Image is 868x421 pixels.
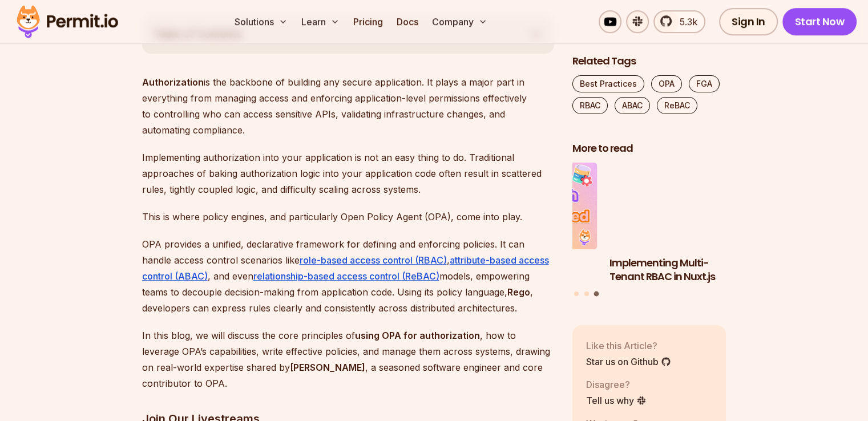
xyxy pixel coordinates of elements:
button: Learn [297,10,344,33]
strong: Authorization [142,76,204,88]
a: Pricing [349,10,387,33]
a: RBAC [572,98,608,115]
p: Disagree? [586,378,647,392]
a: FGA [689,76,720,93]
p: Like this Article? [586,339,671,353]
button: Solutions [230,10,292,33]
img: Prisma ORM Data Filtering with ReBAC [443,163,597,250]
h3: Prisma ORM Data Filtering with ReBAC [443,256,597,285]
a: Sign In [719,8,778,35]
li: 2 of 3 [443,163,597,285]
strong: Rego [507,286,530,298]
a: relationship-based access control (ReBAC) [253,270,439,282]
strong: [PERSON_NAME] [290,362,365,373]
h2: More to read [572,142,726,156]
a: OPA [651,76,682,93]
a: Docs [392,10,423,33]
li: 3 of 3 [609,163,764,285]
a: Start Now [782,8,857,35]
a: role-based access control (RBAC) [300,254,447,266]
p: OPA provides a unified, declarative framework for defining and enforcing policies. It can handle ... [142,236,554,316]
a: 5.3k [653,10,705,33]
a: Star us on Github [586,355,671,369]
a: Tell us why [586,394,647,408]
span: 5.3k [673,15,697,29]
img: Implementing Multi-Tenant RBAC in Nuxt.js [609,163,764,250]
button: Go to slide 2 [584,292,589,297]
a: ReBAC [657,98,697,115]
button: Go to slide 3 [594,292,599,297]
p: Implementing authorization into your application is not an easy thing to do. Traditional approach... [142,149,554,197]
p: This is where policy engines, and particularly Open Policy Agent (OPA), come into play. [142,209,554,225]
a: ABAC [615,98,650,115]
a: Prisma ORM Data Filtering with ReBACPrisma ORM Data Filtering with ReBAC [443,163,597,285]
p: In this blog, we will discuss the core principles of , how to leverage OPA’s capabilities, write ... [142,327,554,391]
div: Posts [572,163,726,298]
img: Permit logo [11,2,123,41]
h2: Related Tags [572,55,726,69]
p: is the backbone of building any secure application. It plays a major part in everything from mana... [142,74,554,138]
h3: Implementing Multi-Tenant RBAC in Nuxt.js [609,256,764,285]
a: Best Practices [572,76,644,93]
button: Company [427,10,492,33]
button: Go to slide 1 [574,292,579,297]
strong: using OPA for authorization [355,330,480,341]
